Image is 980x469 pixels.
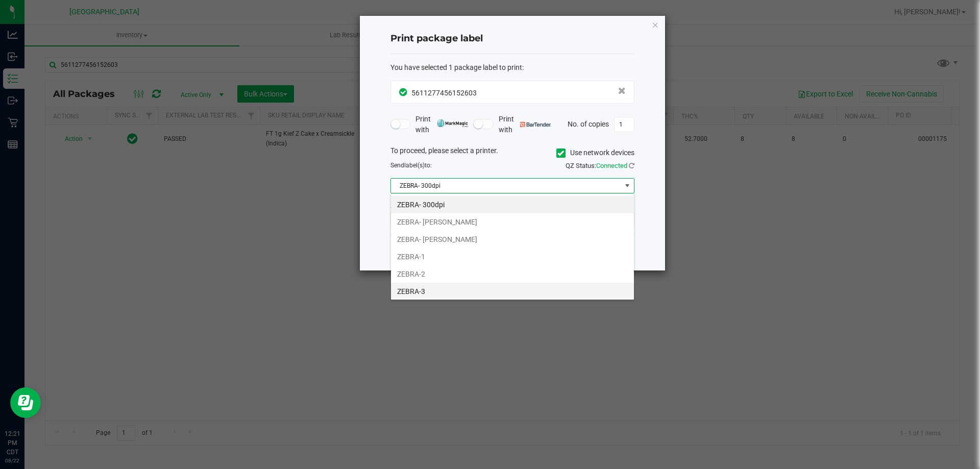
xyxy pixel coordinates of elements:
[10,387,41,418] iframe: Resource center
[568,119,609,128] span: No. of copies
[404,162,425,169] span: label(s)
[391,231,634,248] li: ZEBRA- [PERSON_NAME]
[390,63,522,71] span: You have selected 1 package label to print
[383,201,642,212] div: Select a label template.
[556,147,634,158] label: Use network devices
[566,162,634,169] span: QZ Status:
[390,62,634,73] div: :
[596,162,627,169] span: Connected
[415,114,468,135] span: Print with
[411,89,477,97] span: 5611277456152603
[437,119,468,127] img: mark_magic_cybra.png
[391,213,634,231] li: ZEBRA- [PERSON_NAME]
[390,162,432,169] span: Send to:
[391,179,621,193] span: ZEBRA- 300dpi
[391,248,634,265] li: ZEBRA-1
[520,122,551,127] img: bartender.png
[383,145,642,161] div: To proceed, please select a printer.
[390,32,634,45] h4: Print package label
[499,114,551,135] span: Print with
[391,265,634,283] li: ZEBRA-2
[391,283,634,300] li: ZEBRA-3
[391,196,634,213] li: ZEBRA- 300dpi
[399,87,409,97] span: In Sync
